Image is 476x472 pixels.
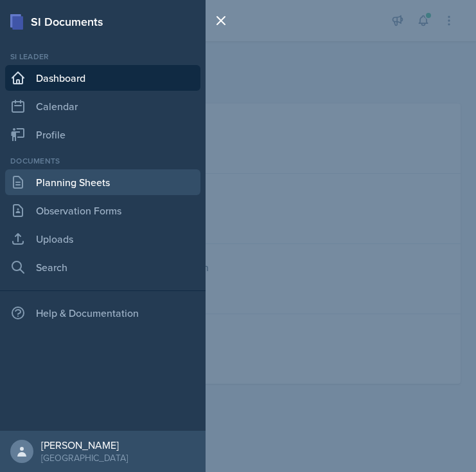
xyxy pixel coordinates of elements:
[5,226,200,252] a: Uploads
[5,122,200,147] a: Profile
[41,451,128,464] div: [GEOGRAPHIC_DATA]
[5,300,200,326] div: Help & Documentation
[5,254,200,280] a: Search
[5,51,200,62] div: Si leader
[5,155,200,167] div: Documents
[5,93,200,119] a: Calendar
[5,65,200,91] a: Dashboard
[5,198,200,223] a: Observation Forms
[5,169,200,195] a: Planning Sheets
[41,439,128,451] div: [PERSON_NAME]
